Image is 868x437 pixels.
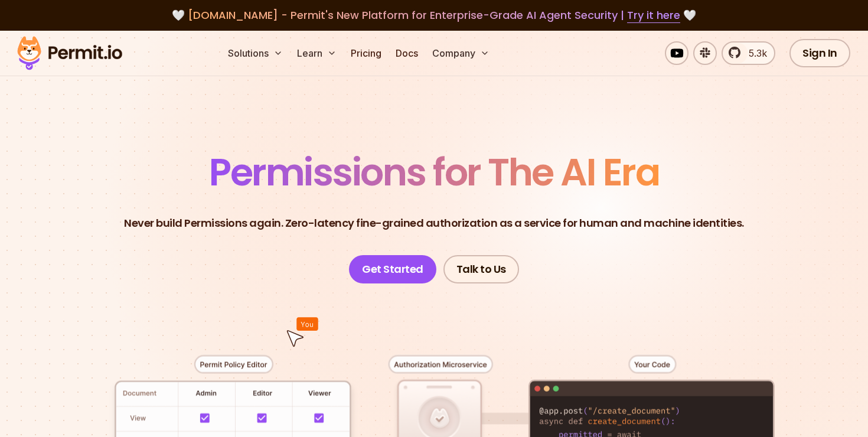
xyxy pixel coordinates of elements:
[443,255,519,283] a: Talk to Us
[124,215,744,231] p: Never build Permissions again. Zero-latency fine-grained authorization as a service for human and...
[209,146,659,198] span: Permissions for The AI Era
[391,41,423,65] a: Docs
[349,255,436,283] a: Get Started
[292,41,341,65] button: Learn
[28,7,840,24] div: 🤍 🤍
[742,46,767,60] span: 5.3k
[223,41,288,65] button: Solutions
[428,41,494,65] button: Company
[627,8,680,23] a: Try it here
[789,39,850,67] a: Sign In
[188,8,680,22] span: [DOMAIN_NAME] - Permit's New Platform for Enterprise-Grade AI Agent Security |
[12,33,128,73] img: Permit logo
[722,41,775,65] a: 5.3k
[346,41,386,65] a: Pricing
